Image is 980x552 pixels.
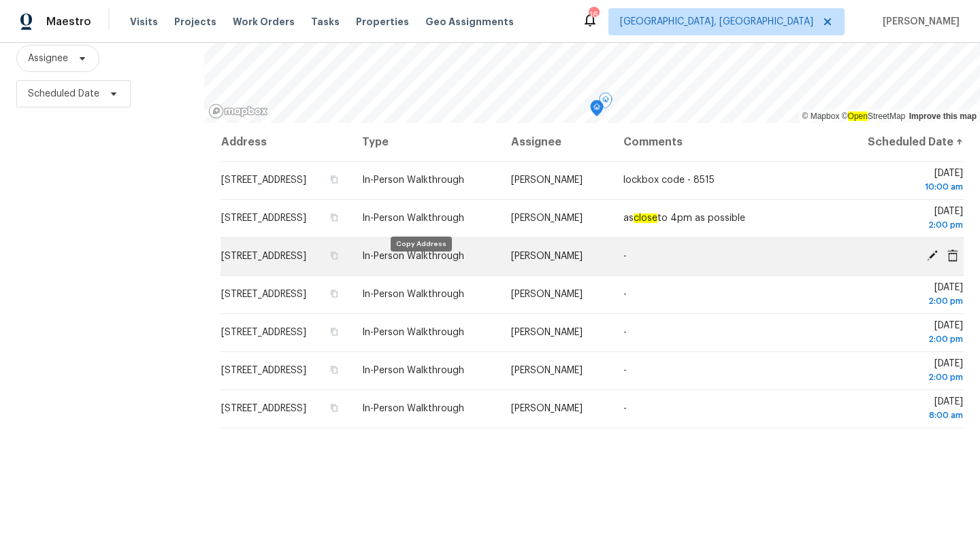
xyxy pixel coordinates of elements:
[634,213,657,223] ah_el_jm_1744035635894: close
[221,366,306,375] span: [STREET_ADDRESS]
[233,15,295,29] span: Work Orders
[802,111,840,121] a: Mapbox
[511,290,583,299] span: [PERSON_NAME]
[846,218,963,232] div: 2:00 pm
[623,328,627,337] span: -
[221,252,306,261] span: [STREET_ADDRESS]
[511,175,583,185] span: [PERSON_NAME]
[846,207,963,232] span: [DATE]
[130,15,158,29] span: Visits
[589,8,598,22] div: 16
[351,123,500,161] th: Type
[623,213,745,223] span: as to 4pm as possible
[877,15,960,29] span: [PERSON_NAME]
[221,290,306,299] span: [STREET_ADDRESS]
[511,213,583,223] span: [PERSON_NAME]
[328,326,340,338] button: Copy Address
[362,328,464,337] span: In-Person Walkthrough
[221,404,306,413] span: [STREET_ADDRESS]
[848,111,868,121] ah_el_jm_1744035306855: Open
[623,252,627,261] span: -
[846,397,963,422] span: [DATE]
[846,359,963,384] span: [DATE]
[208,103,268,119] a: Mapbox homepage
[328,211,340,224] button: Copy Address
[362,366,464,375] span: In-Person Walkthrough
[328,402,340,414] button: Copy Address
[28,52,68,65] span: Assignee
[590,100,604,121] div: Map marker
[46,15,91,29] span: Maestro
[846,321,963,346] span: [DATE]
[922,249,943,262] span: Edit
[362,213,464,223] span: In-Person Walkthrough
[221,175,306,185] span: [STREET_ADDRESS]
[328,364,340,376] button: Copy Address
[356,15,409,29] span: Properties
[846,332,963,346] div: 2:00 pm
[835,123,964,161] th: Scheduled Date ↑
[362,252,464,261] span: In-Person Walkthrough
[221,328,306,337] span: [STREET_ADDRESS]
[511,404,583,413] span: [PERSON_NAME]
[511,366,583,375] span: [PERSON_NAME]
[612,123,836,161] th: Comments
[846,283,963,308] span: [DATE]
[846,370,963,384] div: 2:00 pm
[362,175,464,185] span: In-Person Walkthrough
[846,169,963,194] span: [DATE]
[620,15,813,29] span: [GEOGRAPHIC_DATA], [GEOGRAPHIC_DATA]
[511,328,583,337] span: [PERSON_NAME]
[842,111,906,121] a: OpenStreetMap
[500,123,612,161] th: Assignee
[846,180,963,194] div: 10:00 am
[311,17,340,27] span: Tasks
[623,175,715,185] span: lockbox code - 8515
[425,15,514,29] span: Geo Assignments
[846,409,963,422] div: 8:00 am
[623,366,627,375] span: -
[28,87,99,101] span: Scheduled Date
[846,294,963,308] div: 2:00 pm
[328,288,340,300] button: Copy Address
[623,404,627,413] span: -
[599,92,612,114] div: Map marker
[362,290,464,299] span: In-Person Walkthrough
[623,290,627,299] span: -
[174,15,216,29] span: Projects
[943,249,963,262] span: Cancel
[909,111,977,121] a: Improve this map
[511,252,583,261] span: [PERSON_NAME]
[220,123,351,161] th: Address
[221,213,306,223] span: [STREET_ADDRESS]
[328,173,340,186] button: Copy Address
[362,404,464,413] span: In-Person Walkthrough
